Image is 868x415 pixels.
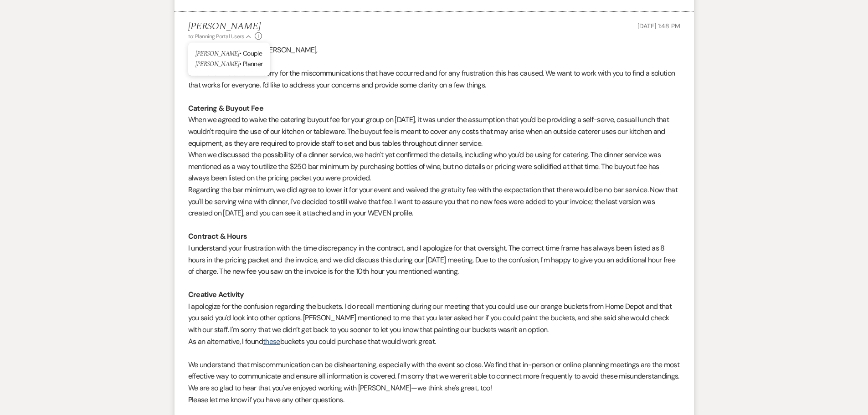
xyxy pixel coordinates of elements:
[195,49,263,59] p: • Couple
[188,103,264,113] strong: Catering & Buyout Fee
[637,22,680,30] span: [DATE] 1:48 PM
[188,336,680,348] p: As an alternative, I found buckets you could purchase that would work great.
[188,359,680,382] p: We understand that miscommunication can be disheartening, especially with the event so close. We ...
[188,290,244,299] strong: Creative Activity
[188,242,680,277] p: I understand your frustration with the time discrepancy in the contract, and I apologize for that...
[188,231,247,241] strong: Contract & Hours
[188,184,680,219] p: Regarding the bar minimum, we did agree to lower it for your event and waived the gratuity fee wi...
[188,33,244,40] span: to: Planning Portal Users
[195,59,263,70] p: • Planner
[188,21,262,32] h5: [PERSON_NAME]
[188,301,680,336] p: I apologize for the confusion regarding the buckets. I do recall mentioning during our meeting th...
[188,382,680,394] p: We are so glad to hear that you've enjoyed working with [PERSON_NAME]—we think she's great, too!
[188,32,253,41] button: to: Planning Portal Users
[188,44,680,56] p: Hey [PERSON_NAME] & [PERSON_NAME],
[188,67,680,91] p: Thanks for the email. I'm sorry for the miscommunications that have occurred and for any frustrat...
[195,49,240,59] span: [PERSON_NAME]
[263,337,280,346] a: these
[188,149,680,184] p: When we discussed the possibility of a dinner service, we hadn't yet confirmed the details, inclu...
[188,394,680,406] p: Please let me know if you have any other questions.
[188,114,680,149] p: When we agreed to waive the catering buyout fee for your group on [DATE], it was under the assump...
[195,60,240,69] span: [PERSON_NAME]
